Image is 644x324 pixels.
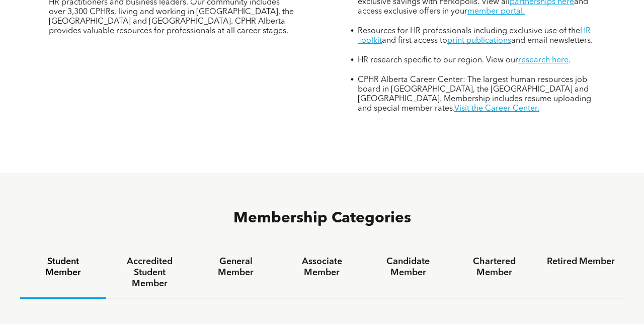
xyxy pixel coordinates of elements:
span: and first access to [382,37,447,45]
span: Resources for HR professionals including exclusive use of the [358,27,580,35]
span: and email newsletters. [511,37,593,45]
a: Visit the Career Center. [454,105,539,113]
h4: Accredited Student Member [115,256,183,289]
a: member portal. [467,8,525,16]
h4: Chartered Member [460,256,528,278]
span: CPHR Alberta Career Center: The largest human resources job board in [GEOGRAPHIC_DATA], the [GEOG... [358,76,591,113]
h4: Candidate Member [374,256,442,278]
h4: Retired Member [547,256,615,267]
h4: General Member [202,256,270,278]
span: Membership Categories [233,211,411,226]
a: print publications [447,37,511,45]
h4: Associate Member [288,256,356,278]
span: HR research specific to our region. View our [358,56,518,64]
h4: Student Member [29,256,97,278]
a: research here [518,56,569,64]
span: . [569,56,571,64]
